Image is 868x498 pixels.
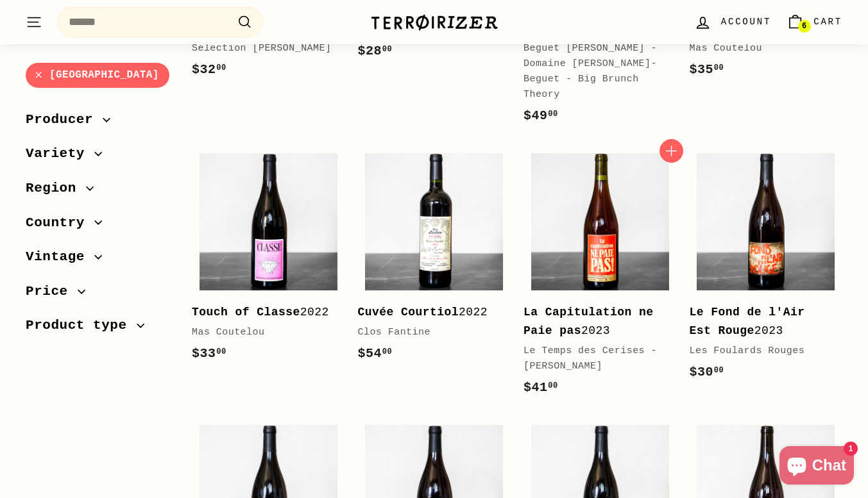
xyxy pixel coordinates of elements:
[192,62,226,77] span: $32
[523,108,558,123] span: $49
[26,278,171,312] button: Price
[192,346,226,361] span: $33
[802,22,806,31] span: 6
[26,243,171,278] button: Vintage
[192,145,345,377] a: Touch of Classe2022Mas Coutelou
[690,145,843,395] a: Le Fond de l'Air Est Rouge2023Les Foulards Rouges
[26,178,86,199] span: Region
[548,381,557,390] sup: 00
[523,344,664,374] div: Le Temps des Cerises - [PERSON_NAME]
[192,306,300,319] b: Touch of Classe
[690,306,805,337] b: Le Fond de l'Air Est Rouge
[523,41,664,103] div: Beguet [PERSON_NAME] - Domaine [PERSON_NAME]-Beguet - Big Brunch Theory
[192,41,332,56] div: Selection [PERSON_NAME]
[192,325,332,340] div: Mas Coutelou
[714,63,724,72] sup: 00
[26,106,171,140] button: Producer
[813,15,842,29] span: Cart
[358,44,393,58] span: $28
[358,325,498,340] div: Clos Fantine
[523,380,558,395] span: $41
[358,303,498,322] div: 2022
[690,41,830,56] div: Mas Coutelou
[721,15,771,29] span: Account
[26,174,171,209] button: Region
[779,3,850,41] a: Cart
[358,145,511,377] a: Cuvée Courtiol2022Clos Fantine
[192,303,332,322] div: 2022
[26,209,171,244] button: Country
[690,62,724,77] span: $35
[382,347,392,356] sup: 00
[690,344,830,359] div: Les Foulards Rouges
[216,63,226,72] sup: 00
[216,347,226,356] sup: 00
[26,140,171,174] button: Variety
[523,303,664,340] div: 2023
[26,109,103,131] span: Producer
[26,311,171,346] button: Product type
[548,110,557,119] sup: 00
[523,306,654,337] b: La Capitulation ne Paie pas
[358,306,459,319] b: Cuvée Courtiol
[690,303,830,340] div: 2023
[714,366,724,375] sup: 00
[26,281,78,303] span: Price
[523,145,677,411] a: La Capitulation ne Paie pas2023Le Temps des Cerises - [PERSON_NAME]
[690,365,724,379] span: $30
[26,143,94,165] span: Variety
[776,446,858,488] inbox-online-store-chat: Shopify online store chat
[26,315,137,336] span: Product type
[358,346,393,361] span: $54
[26,63,169,88] a: [GEOGRAPHIC_DATA]
[26,212,94,234] span: Country
[382,45,392,54] sup: 00
[26,246,94,268] span: Vintage
[686,3,779,41] a: Account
